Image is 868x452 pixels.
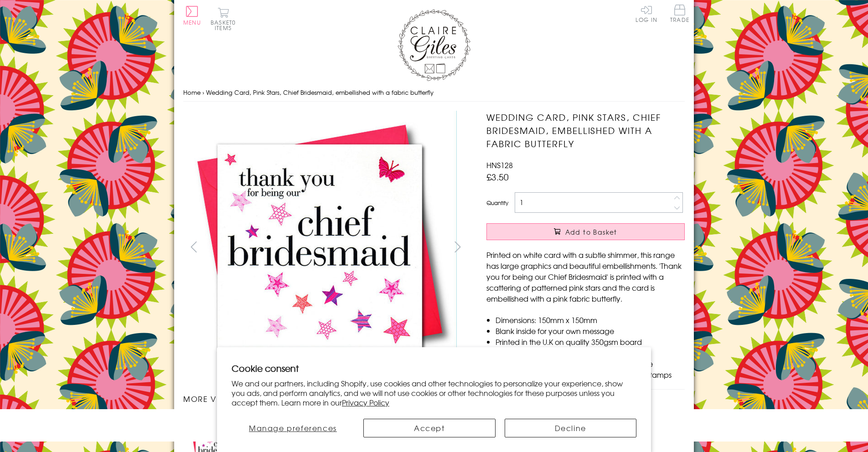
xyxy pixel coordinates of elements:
button: prev [183,236,204,257]
button: Decline [505,419,637,437]
span: Wedding Card, Pink Stars, Chief Bridesmaid, embellished with a fabric butterfly [206,88,434,97]
p: We and our partners, including Shopify, use cookies and other technologies to personalize your ex... [232,379,636,407]
button: Accept [363,419,496,437]
img: Claire Giles Greetings Cards [398,9,470,81]
span: Menu [183,18,201,26]
span: Manage preferences [249,422,337,433]
img: Wedding Card, Pink Stars, Chief Bridesmaid, embellished with a fabric butterfly [468,111,742,384]
span: HNS128 [486,159,513,170]
img: Wedding Card, Pink Stars, Chief Bridesmaid, embellished with a fabric butterfly [183,111,457,384]
label: Quantity [486,199,508,207]
li: Blank inside for your own message [496,325,685,336]
button: Basket0 items [211,7,236,31]
p: Printed on white card with a subtle shimmer, this range has large graphics and beautiful embellis... [486,249,685,304]
h3: More views [183,393,468,404]
a: Privacy Policy [342,397,389,408]
li: Printed in the U.K on quality 350gsm board [496,336,685,347]
nav: breadcrumbs [183,83,685,102]
button: Menu [183,6,201,25]
a: Home [183,88,201,97]
li: Dimensions: 150mm x 150mm [496,314,685,325]
button: next [448,236,468,257]
button: Add to Basket [486,223,685,240]
h1: Wedding Card, Pink Stars, Chief Bridesmaid, embellished with a fabric butterfly [486,111,685,150]
h2: Cookie consent [232,362,636,375]
span: 0 items [215,18,236,32]
a: Trade [670,5,689,24]
span: › [202,88,204,97]
span: Add to Basket [565,227,617,236]
span: Trade [670,5,689,22]
a: Log In [635,5,657,22]
button: Manage preferences [232,419,354,437]
span: £3.50 [486,170,509,183]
